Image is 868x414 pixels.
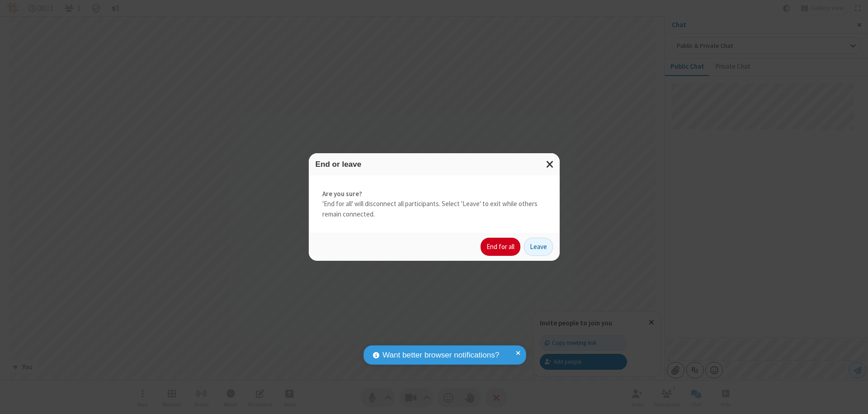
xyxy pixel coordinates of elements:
button: Leave [524,238,553,256]
h3: End or leave [316,160,553,169]
span: Want better browser notifications? [382,349,499,361]
button: End for all [481,238,520,256]
button: Close modal [541,153,560,175]
strong: Are you sure? [322,189,546,199]
div: 'End for all' will disconnect all participants. Select 'Leave' to exit while others remain connec... [309,175,560,233]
